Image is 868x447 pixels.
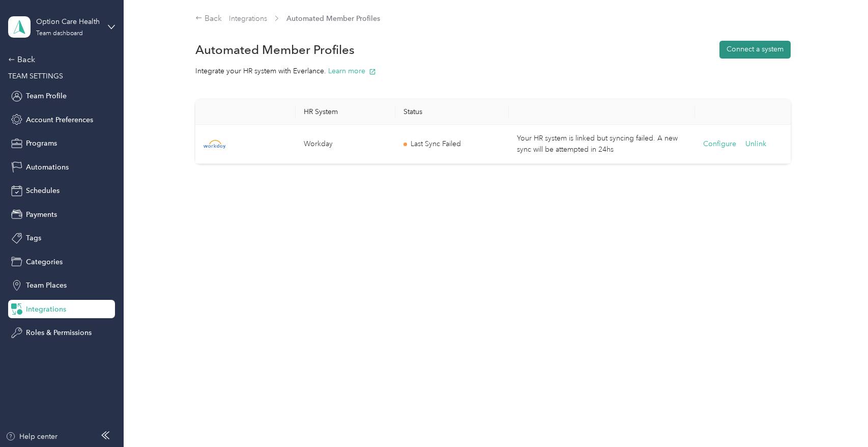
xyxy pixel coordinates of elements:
[703,138,736,150] button: Configure
[296,125,395,164] td: Workday
[36,16,100,27] div: Option Care Health
[26,257,63,267] span: Categories
[395,99,509,125] th: Status
[26,138,57,149] span: Programs
[328,66,376,76] button: Learn more
[195,66,791,76] div: Integrate your HR system with Everlance.
[286,13,380,24] span: Automated Member Profiles
[509,125,695,164] td: Your HR system is linked but syncing failed. A new sync will be attempted in 24hs
[8,72,63,80] span: TEAM SETTINGS
[26,304,66,315] span: Integrations
[811,390,868,447] iframe: Everlance-gr Chat Button Frame
[26,162,69,173] span: Automations
[204,140,226,149] img: workday
[411,138,461,150] span: Last Sync Failed
[26,233,41,243] span: Tags
[745,138,766,150] button: Unlink
[195,13,222,25] div: Back
[6,431,57,442] button: Help center
[195,44,355,55] h1: Automated Member Profiles
[26,115,93,125] span: Account Preferences
[26,91,67,101] span: Team Profile
[36,31,83,37] div: Team dashboard
[26,280,67,291] span: Team Places
[229,14,267,23] a: Integrations
[296,99,395,125] th: HR System
[8,53,110,66] div: Back
[26,209,57,220] span: Payments
[719,41,791,59] button: Connect a system
[26,185,60,196] span: Schedules
[26,327,92,338] span: Roles & Permissions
